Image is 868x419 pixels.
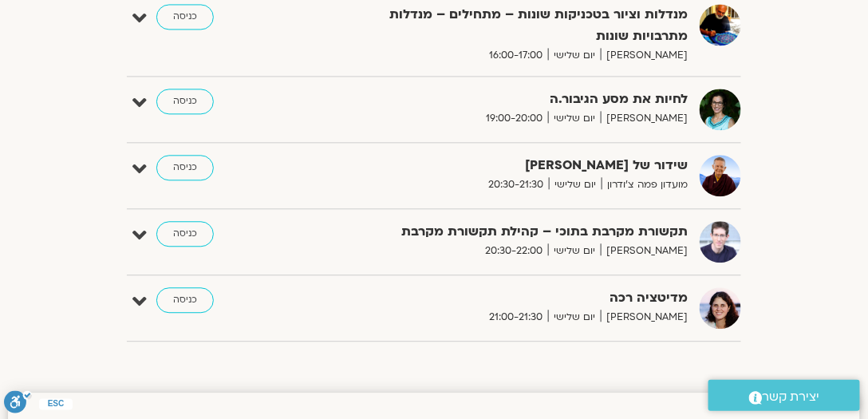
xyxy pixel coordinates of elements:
[483,47,548,64] span: 16:00-17:00
[549,176,602,193] span: יום שלישי
[345,89,688,110] strong: לחיות את מסע הגיבור.ה
[601,110,688,127] span: [PERSON_NAME]
[156,155,214,180] a: כניסה
[156,221,214,247] a: כניסה
[156,89,214,114] a: כניסה
[548,110,601,127] span: יום שלישי
[156,287,214,313] a: כניסה
[548,47,601,64] span: יום שלישי
[601,47,688,64] span: [PERSON_NAME]
[548,243,601,259] span: יום שלישי
[601,309,688,326] span: [PERSON_NAME]
[483,176,549,193] span: 20:30-21:30
[602,176,688,193] span: מועדון פמה צ'ודרון
[601,243,688,259] span: [PERSON_NAME]
[548,309,601,326] span: יום שלישי
[479,243,548,259] span: 20:30-22:00
[763,386,820,408] span: יצירת קשר
[480,110,548,127] span: 19:00-20:00
[708,380,860,411] a: יצירת קשר
[345,287,688,309] strong: מדיטציה רכה
[345,221,688,243] strong: תקשורת מקרבת בתוכי – קהילת תקשורת מקרבת
[345,155,688,176] strong: שידור של [PERSON_NAME]
[483,309,548,326] span: 21:00-21:30
[156,4,214,30] a: כניסה
[345,4,688,47] strong: מנדלות וציור בטכניקות שונות – מתחילים – מנדלות מתרבויות שונות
